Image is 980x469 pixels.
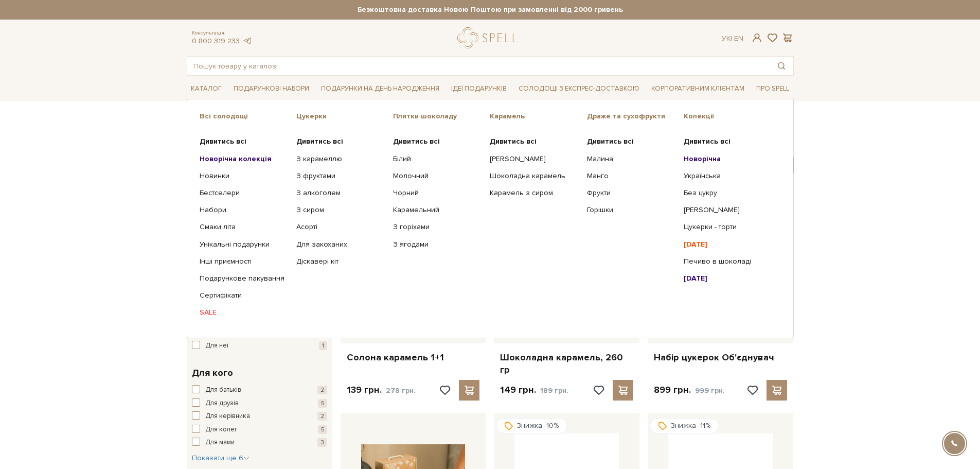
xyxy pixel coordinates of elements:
a: Шоколадна карамель [490,171,579,181]
a: Без цукру [684,188,773,198]
a: Набори [200,205,289,215]
a: Асорті [296,222,385,232]
a: Діскавері кіт [296,257,385,266]
p: 139 грн. [347,384,416,396]
a: [DATE] [684,240,773,249]
a: Горішки [587,205,676,215]
span: Для батьків [205,385,241,395]
a: З карамеллю [296,154,385,164]
span: 999 грн. [695,386,725,395]
a: Дивитись всі [587,137,676,146]
button: Для друзів 5 [192,398,327,409]
span: 5 [318,399,327,408]
a: [PERSON_NAME] [490,154,579,164]
span: 2 [317,386,327,394]
span: Для друзів [205,398,239,409]
a: З горіхами [393,222,482,232]
span: Для керівника [205,411,250,422]
a: En [734,34,743,43]
a: Солона карамель 1+1 [347,352,480,363]
strong: Безкоштовна доставка Новою Поштою при замовленні від 2000 гривень [187,5,794,14]
a: Набір цукерок Об'єднувач [654,352,787,363]
a: З сиром [296,205,385,215]
button: Пошук товару у каталозі [770,57,793,75]
button: Для керівника 2 [192,411,327,422]
span: 5 [318,425,327,434]
button: Для мами 3 [192,438,327,448]
a: Подарунки на День народження [317,81,443,97]
a: Дивитись всі [296,137,385,146]
a: [PERSON_NAME] [684,205,773,215]
a: Карамель з сиром [490,188,579,198]
span: Всі солодощі [200,112,296,121]
span: Для кого [192,366,233,380]
button: Для неї 1 [192,341,327,351]
a: Новорічна колекція [200,154,289,164]
a: logo [457,27,522,48]
a: Дивитись всі [684,137,773,146]
b: Дивитись всі [490,137,537,146]
a: Новинки [200,171,289,181]
div: Знижка -11% [650,418,719,433]
a: Українська [684,171,773,181]
a: 0 800 319 233 [192,37,240,45]
span: Колекції [684,112,780,121]
div: Знижка -10% [496,418,567,433]
a: [DATE] [684,274,773,283]
span: | [730,34,732,43]
button: Для батьків 2 [192,385,327,395]
b: Дивитись всі [200,137,246,146]
button: Показати ще 6 [192,453,250,463]
a: Карамельний [393,205,482,215]
a: Молочний [393,171,482,181]
b: Дивитись всі [296,137,343,146]
a: З алкоголем [296,188,385,198]
a: Білий [393,154,482,164]
b: [DATE] [684,240,707,249]
a: Солодощі з експрес-доставкою [514,80,644,97]
span: 278 грн. [386,386,416,395]
p: 149 грн. [500,384,568,396]
a: Унікальні подарунки [200,240,289,249]
a: Ідеї подарунків [447,81,511,97]
div: Каталог [187,99,794,338]
span: Консультація: [192,30,253,37]
a: Манго [587,171,676,181]
a: З фруктами [296,171,385,181]
span: Для неї [205,341,228,351]
span: 1 [319,341,327,350]
span: 189 грн. [540,386,568,395]
span: Драже та сухофрукти [587,112,684,121]
a: З ягодами [393,240,482,249]
a: Сертифікати [200,291,289,300]
button: Для колег 5 [192,425,327,435]
p: 899 грн. [654,384,725,396]
span: Карамель [490,112,586,121]
a: Подарункові набори [229,81,313,97]
input: Пошук товару у каталозі [187,57,770,75]
a: Корпоративним клієнтам [647,81,749,97]
a: Дивитись всі [200,137,289,146]
a: Бестселери [200,188,289,198]
a: Про Spell [752,81,793,97]
a: Смаки літа [200,222,289,232]
span: 2 [317,412,327,421]
a: Чорний [393,188,482,198]
span: Для мами [205,438,235,448]
span: Цукерки [296,112,393,121]
a: Фрукти [587,188,676,198]
a: Дивитись всі [393,137,482,146]
span: 3 [317,438,327,447]
b: Дивитись всі [684,137,730,146]
b: Новорічна колекція [200,154,272,163]
a: SALE [200,308,289,317]
a: Малина [587,154,676,164]
a: Інші приємності [200,257,289,266]
b: Новорічна [684,154,721,163]
a: Шоколадна карамель, 260 гр [500,352,633,376]
div: Ук [722,34,743,43]
b: Дивитись всі [587,137,634,146]
a: Каталог [187,81,226,97]
span: Плитки шоколаду [393,112,490,121]
span: Показати ще 6 [192,454,250,462]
